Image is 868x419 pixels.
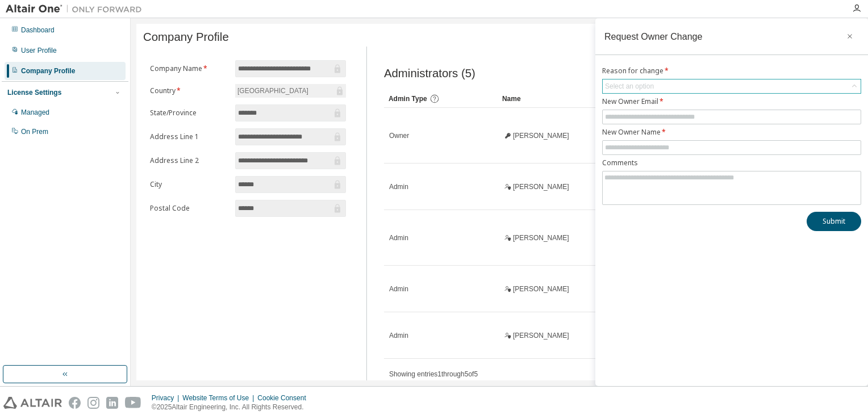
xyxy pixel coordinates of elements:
span: Admin [389,233,408,242]
div: Select an option [605,82,654,91]
span: [PERSON_NAME] [513,131,569,140]
label: Postal Code [150,204,228,213]
div: On Prem [21,127,48,136]
span: [PERSON_NAME] [513,331,569,340]
img: youtube.svg [125,397,141,409]
div: Website Terms of Use [182,393,257,403]
span: Admin [389,284,408,294]
span: Admin [389,182,408,191]
div: [GEOGRAPHIC_DATA] [235,84,346,98]
label: Reason for change [602,66,861,76]
div: Select an option [603,79,861,93]
span: [PERSON_NAME] [513,284,569,294]
span: Showing entries 1 through 5 of 5 [389,370,478,378]
img: instagram.svg [87,397,99,409]
div: Company Profile [21,66,75,76]
div: Privacy [152,393,182,403]
span: Admin [389,331,408,340]
span: [PERSON_NAME] [513,182,569,191]
label: Address Line 2 [150,156,228,165]
div: License Settings [7,88,61,97]
label: City [150,180,228,189]
label: Comments [602,158,861,167]
div: Cookie Consent [257,393,312,403]
p: © 2025 Altair Engineering, Inc. All Rights Reserved. [152,403,313,412]
img: facebook.svg [69,397,81,409]
div: Managed [21,108,49,117]
label: Address Line 1 [150,132,228,141]
span: Admin Type [389,95,427,103]
div: User Profile [21,46,57,55]
div: Name [502,90,607,108]
button: Submit [807,212,861,231]
label: New Owner Email [602,97,861,106]
label: Country [150,86,228,95]
span: Administrators (5) [384,67,475,80]
div: Dashboard [21,26,55,35]
img: linkedin.svg [106,397,118,409]
div: Request Owner Change [604,32,703,41]
label: New Owner Name [602,128,861,137]
span: Company Profile [143,31,229,44]
span: [PERSON_NAME] [513,233,569,242]
span: Owner [389,131,409,140]
label: State/Province [150,108,228,118]
div: [GEOGRAPHIC_DATA] [236,85,310,97]
img: altair_logo.svg [3,397,62,409]
img: Altair One [6,3,148,15]
label: Company Name [150,64,228,73]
